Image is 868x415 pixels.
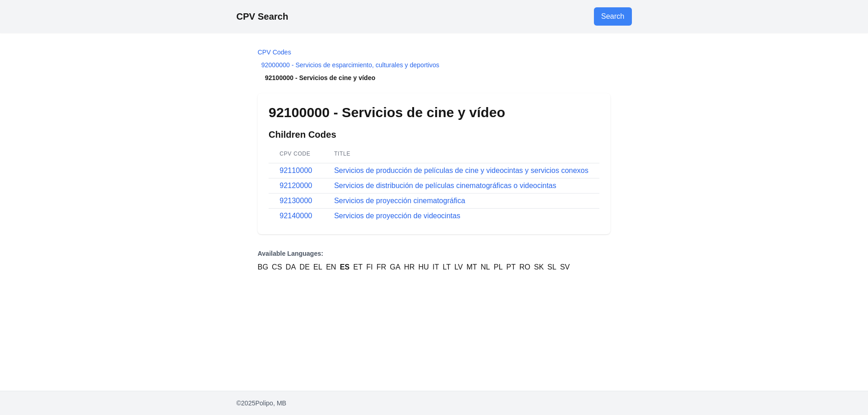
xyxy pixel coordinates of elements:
p: Available Languages: [258,249,610,258]
a: CS [272,262,282,273]
a: Go to search [594,7,632,26]
a: DE [300,262,310,273]
li: 92100000 - Servicios de cine y vídeo [258,73,610,82]
th: CPV Code [269,145,323,163]
a: SL [547,262,556,273]
a: PT [507,262,516,273]
h1: 92100000 - Servicios de cine y vídeo [269,104,599,121]
a: HU [418,262,429,273]
nav: Language Versions [258,249,610,273]
a: GA [390,262,400,273]
a: EN [326,262,336,273]
a: SK [534,262,544,273]
a: CPV Codes [258,49,291,56]
a: Servicios de distribución de películas cinematográficas o videocintas [334,182,556,189]
a: IT [432,262,439,273]
nav: Breadcrumb [258,48,610,82]
a: MT [466,262,477,273]
a: LT [443,262,451,273]
a: NL [481,262,490,273]
a: Servicios de proyección cinematográfica [334,197,465,205]
p: © 2025 Polipo, MB [237,399,632,408]
a: 92130000 [280,197,312,205]
a: 92140000 [280,212,312,220]
a: Servicios de producción de películas de cine y videocintas y servicios conexos [334,167,588,174]
a: PL [494,262,503,273]
a: 92120000 [280,182,312,189]
a: 92110000 [280,167,312,174]
a: ET [353,262,362,273]
a: FR [377,262,386,273]
a: DA [286,262,296,273]
a: BG [258,262,268,273]
a: FI [366,262,372,273]
a: RO [519,262,530,273]
h2: Children Codes [269,128,599,141]
a: HR [404,262,415,273]
th: Title [323,145,599,163]
a: Servicios de proyección de videocintas [334,212,460,220]
a: EL [313,262,323,273]
a: ES [340,262,350,273]
a: SV [560,262,570,273]
a: LV [454,262,463,273]
a: CPV Search [237,11,288,22]
a: 92000000 - Servicios de esparcimiento, culturales y deportivos [261,61,439,69]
